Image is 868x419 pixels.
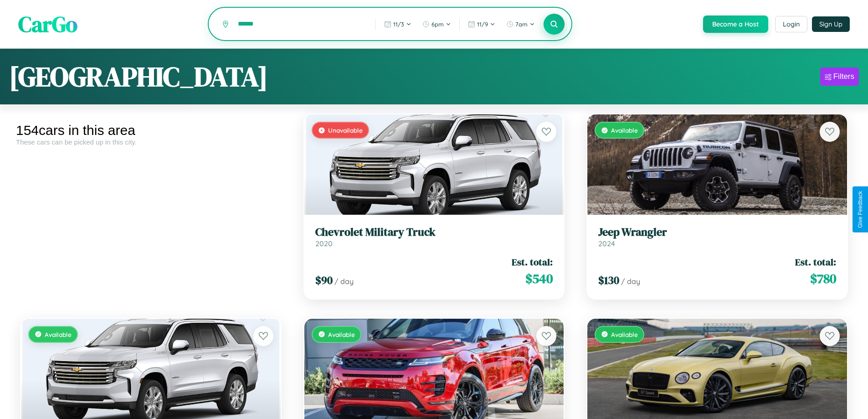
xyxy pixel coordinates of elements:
span: $ 90 [315,273,333,288]
span: Available [45,331,72,338]
span: / day [334,277,354,286]
h1: [GEOGRAPHIC_DATA] [9,58,268,95]
button: Login [775,16,807,32]
span: $ 130 [598,273,619,288]
span: 11 / 9 [477,21,488,28]
span: 7am [515,21,528,28]
h3: Jeep Wrangler [598,226,836,239]
div: 154 cars in this area [16,123,286,138]
span: 2024 [598,239,615,248]
span: Est. total: [795,255,836,269]
button: Become a Host [703,16,768,33]
h3: Chevrolet Military Truck [315,226,553,239]
div: These cars can be picked up in this city. [16,138,286,146]
button: 6pm [418,17,456,31]
span: 2020 [315,239,333,248]
a: Jeep Wrangler2024 [598,226,836,248]
a: Chevrolet Military Truck2020 [315,226,553,248]
span: 6pm [431,21,444,28]
span: Est. total: [512,255,553,269]
button: Filters [820,67,859,86]
span: Available [328,331,355,338]
span: Unavailable [328,126,363,134]
span: Available [611,126,638,134]
div: Give Feedback [857,191,863,228]
span: / day [621,277,640,286]
button: Sign Up [812,16,850,32]
button: 11/3 [380,17,416,31]
div: Filters [833,72,854,81]
span: 11 / 3 [393,21,404,28]
span: CarGo [18,9,77,39]
button: 11/9 [463,17,500,31]
span: $ 780 [810,269,836,288]
span: Available [611,331,638,338]
button: 7am [502,17,539,31]
span: $ 540 [525,269,553,288]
